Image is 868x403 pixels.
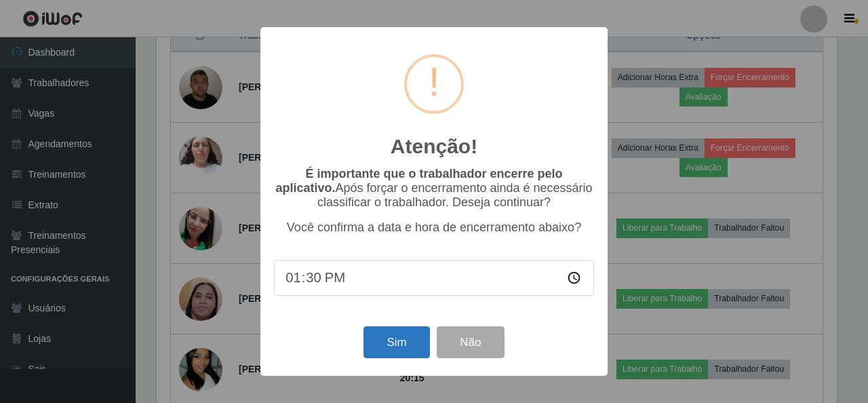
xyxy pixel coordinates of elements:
[363,326,429,358] button: Sim
[275,167,562,195] b: É importante que o trabalhador encerre pelo aplicativo.
[274,220,594,235] p: Você confirma a data e hora de encerramento abaixo?
[274,167,594,210] p: Após forçar o encerramento ainda é necessário classificar o trabalhador. Deseja continuar?
[391,134,477,159] h2: Atenção!
[437,326,504,358] button: Não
